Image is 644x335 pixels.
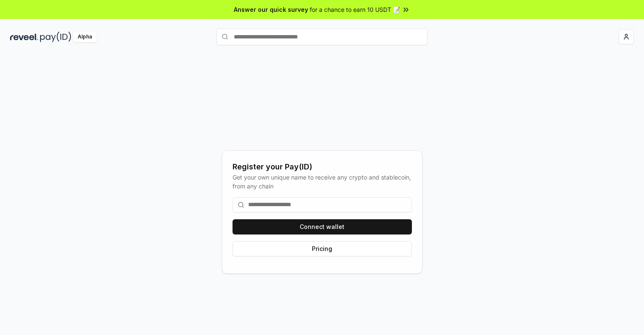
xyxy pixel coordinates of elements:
div: Get your own unique name to receive any crypto and stablecoin, from any chain [233,173,412,191]
span: for a chance to earn 10 USDT 📝 [310,5,400,14]
span: Answer our quick survey [234,5,308,14]
div: Register your Pay(ID) [233,161,412,173]
div: Alpha [73,32,97,42]
button: Connect wallet [233,219,412,234]
img: reveel_dark [10,32,38,42]
button: Pricing [233,241,412,256]
img: pay_id [40,32,71,42]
